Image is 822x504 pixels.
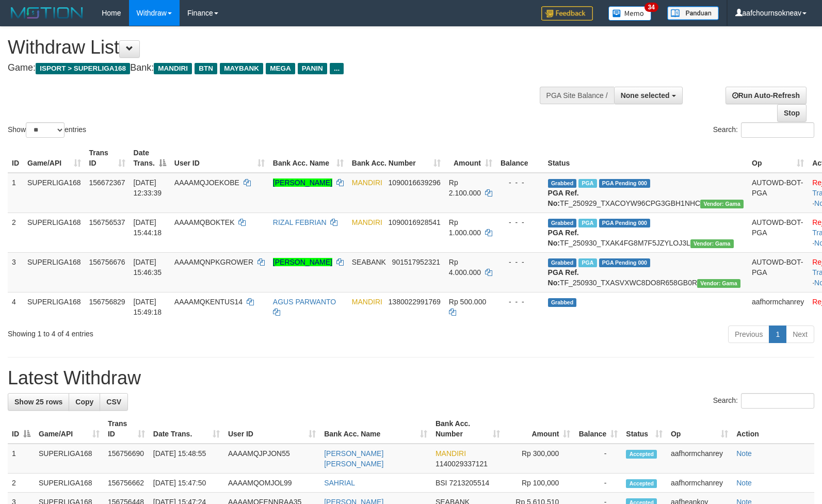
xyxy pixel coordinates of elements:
th: Bank Acc. Name: activate to sort column ascending [269,143,348,173]
span: [DATE] 15:46:35 [134,258,162,277]
td: aafhormchanrey [667,444,732,474]
div: PGA Site Balance / [540,87,614,104]
td: - [574,444,622,474]
span: ... [330,63,344,74]
a: CSV [100,393,128,411]
span: None selected [621,91,670,100]
label: Search: [713,393,814,409]
td: 156756690 [104,444,149,474]
h1: Latest Withdraw [8,368,814,388]
span: PGA Pending [599,219,651,227]
th: Op: activate to sort column ascending [748,143,808,173]
span: Marked by aafsengchandara [578,219,597,227]
th: Balance: activate to sort column ascending [574,414,622,444]
span: MAYBANK [220,63,263,74]
th: Amount: activate to sort column ascending [445,143,496,173]
span: Copy 1090016928541 to clipboard [389,218,441,226]
td: [DATE] 15:48:55 [149,444,224,474]
span: PANIN [298,63,327,74]
a: RIZAL FEBRIAN [273,218,327,226]
div: Showing 1 to 4 of 4 entries [8,324,335,339]
span: Copy 1380022991769 to clipboard [389,298,441,306]
td: SUPERLIGA168 [23,292,85,321]
span: Vendor URL: https://trx31.1velocity.biz [697,279,740,288]
td: AAAAMQOMJOL99 [224,474,320,493]
a: Show 25 rows [8,393,69,411]
td: 3 [8,252,23,292]
a: SAHRIAL [324,479,355,487]
span: [DATE] 12:33:39 [134,178,162,197]
th: Status [544,143,748,173]
span: MEGA [266,63,295,74]
span: Marked by aafsengchandara [578,179,597,188]
h1: Withdraw List [8,37,538,58]
td: SUPERLIGA168 [23,252,85,292]
th: Trans ID: activate to sort column ascending [104,414,149,444]
span: Accepted [626,479,657,488]
button: None selected [614,87,683,104]
span: MANDIRI [154,63,192,74]
span: 156756676 [89,258,125,266]
img: Feedback.jpg [541,6,593,21]
td: 156756662 [104,474,149,493]
td: TF_250930_TXASVXWC8DO8R658GB0R [544,252,748,292]
a: Copy [69,393,100,411]
a: Note [736,449,752,458]
label: Show entries [8,122,86,138]
th: Date Trans.: activate to sort column ascending [149,414,224,444]
span: Rp 2.100.000 [449,178,481,197]
span: SEABANK [352,258,386,266]
span: CSV [106,398,121,406]
span: Marked by aafsengchandara [578,258,597,267]
span: Copy 7213205514 to clipboard [449,479,489,487]
td: aafhormchanrey [748,292,808,321]
span: Grabbed [548,258,577,267]
span: Copy 1090016639296 to clipboard [389,178,441,187]
td: AUTOWD-BOT-PGA [748,252,808,292]
span: Rp 1.000.000 [449,218,481,237]
td: TF_250929_TXACOYW96CPG3GBH1NHC [544,173,748,213]
td: 2 [8,213,23,252]
div: - - - [501,217,540,227]
th: Balance [496,143,544,173]
th: Bank Acc. Number: activate to sort column ascending [431,414,504,444]
div: - - - [501,257,540,267]
th: Status: activate to sort column ascending [622,414,667,444]
th: Game/API: activate to sort column ascending [23,143,85,173]
span: PGA Pending [599,258,651,267]
a: [PERSON_NAME] [273,258,332,266]
td: AAAAMQJPJON55 [224,444,320,474]
a: Next [786,326,814,343]
span: 156756537 [89,218,125,226]
th: ID [8,143,23,173]
th: User ID: activate to sort column ascending [224,414,320,444]
td: TF_250930_TXAK4FG8M7F5JZYLOJ3L [544,213,748,252]
td: Rp 100,000 [504,474,574,493]
a: 1 [769,326,786,343]
td: [DATE] 15:47:50 [149,474,224,493]
span: [DATE] 15:49:18 [134,298,162,316]
span: 156756829 [89,298,125,306]
span: Grabbed [548,179,577,188]
span: Grabbed [548,219,577,227]
span: BSI [436,479,447,487]
a: AGUS PARWANTO [273,298,336,306]
span: PGA Pending [599,179,651,188]
span: AAAAMQJOEKOBE [174,178,239,187]
img: Button%20Memo.svg [608,6,652,21]
h4: Game: Bank: [8,63,538,73]
td: SUPERLIGA168 [23,173,85,213]
span: Copy 901517952321 to clipboard [392,258,440,266]
td: 1 [8,173,23,213]
a: Stop [777,104,807,122]
th: Game/API: activate to sort column ascending [35,414,104,444]
span: AAAAMQNPKGROWER [174,258,253,266]
select: Showentries [26,122,65,138]
th: User ID: activate to sort column ascending [170,143,269,173]
span: [DATE] 15:44:18 [134,218,162,237]
span: Vendor URL: https://trx31.1velocity.biz [690,239,734,248]
span: MANDIRI [352,218,382,226]
span: MANDIRI [352,178,382,187]
label: Search: [713,122,814,138]
a: Run Auto-Refresh [726,87,807,104]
